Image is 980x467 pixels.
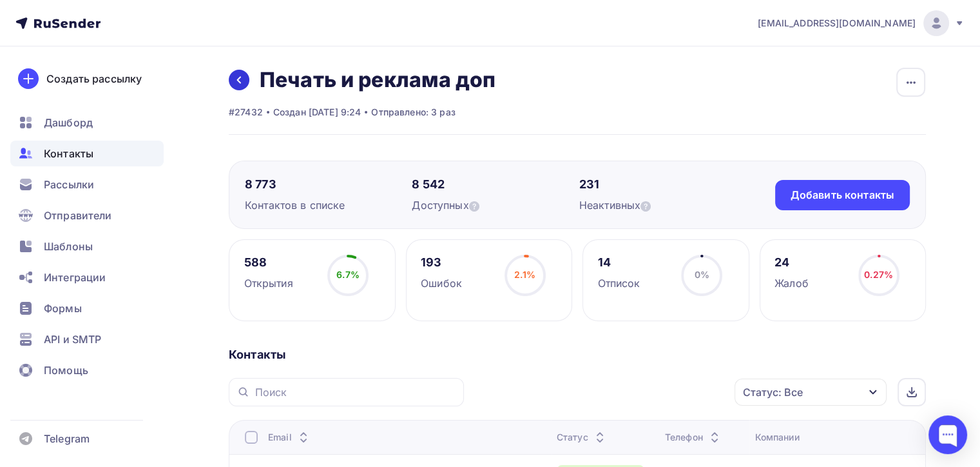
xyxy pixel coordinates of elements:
div: Контакты [229,347,926,363]
a: [EMAIL_ADDRESS][DOMAIN_NAME] [758,10,965,36]
button: Статус: Все [734,378,887,406]
span: Интеграции [44,270,106,285]
input: Поиск [255,385,456,399]
div: 231 [579,177,746,192]
div: Email [268,431,311,444]
div: Телефон [665,431,722,444]
span: 0.27% [864,269,893,280]
div: 24 [774,255,809,270]
div: 14 [598,255,640,270]
div: Создан [DATE] 9:24 [273,106,361,119]
div: Контактов в списке [245,197,412,213]
span: 2.1% [514,269,535,280]
div: Отправлено: 3 раз [371,106,455,119]
span: Telegram [44,431,90,446]
span: Дашборд [44,115,93,130]
div: Жалоб [774,275,809,291]
div: Ошибок [421,275,462,291]
span: [EMAIL_ADDRESS][DOMAIN_NAME] [758,17,916,30]
h2: Печать и реклама доп [260,67,495,93]
div: Добавить контакты [791,188,894,203]
div: 8 773 [245,177,412,192]
div: 193 [421,255,462,270]
div: Доступных [412,197,579,213]
div: Создать рассылку [46,71,142,86]
span: Шаблоны [44,239,93,254]
a: Дашборд [10,110,164,135]
div: 8 542 [412,177,579,192]
a: Контакты [10,141,164,166]
span: 6.7% [336,269,360,280]
div: 588 [244,255,293,270]
span: Рассылки [44,177,94,192]
div: Статус [557,431,608,444]
div: Открытия [244,275,293,291]
span: Контакты [44,146,93,161]
span: Формы [44,301,82,316]
div: Статус: Все [743,384,803,400]
div: #27432 [229,106,263,119]
span: Отправители [44,208,112,223]
span: Помощь [44,363,88,378]
span: API и SMTP [44,332,101,347]
div: Компании [754,431,799,444]
div: Неактивных [579,197,746,213]
a: Шаблоны [10,234,164,259]
a: Отправители [10,203,164,228]
div: Отписок [598,275,640,291]
a: Рассылки [10,172,164,197]
a: Формы [10,295,164,321]
span: 0% [694,269,709,280]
